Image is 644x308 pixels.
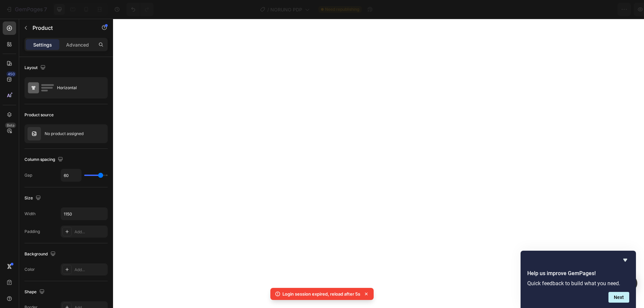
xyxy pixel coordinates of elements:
input: Auto [61,208,107,220]
button: 7 [3,3,50,16]
iframe: Design area [113,19,644,308]
span: / [267,6,269,13]
img: no image transparent [28,127,41,140]
span: 0 product assigned [512,6,557,13]
div: Width [24,211,36,217]
div: Product source [24,112,54,118]
p: Quick feedback to build what you need. [527,280,629,287]
div: Size [24,194,42,203]
p: Advanced [66,41,89,48]
p: No product assigned [45,131,84,136]
p: 7 [44,5,47,13]
div: Help us improve GemPages! [527,256,629,303]
div: Column spacing [24,155,64,164]
div: Beta [5,123,16,128]
span: NORUNO PDP [270,6,302,13]
h2: Help us improve GemPages! [527,269,629,278]
span: Save [580,7,591,12]
span: Need republishing [325,6,359,12]
button: Next question [608,292,629,303]
button: 0 product assigned [506,3,572,16]
p: Settings [33,41,52,48]
div: Add... [74,267,106,273]
button: Publish [599,3,628,16]
button: Save [575,3,597,16]
div: 450 [6,71,16,77]
div: Color [24,266,35,272]
div: Padding [24,229,40,235]
div: Layout [24,63,47,72]
p: Product [33,24,90,32]
div: Gap [24,172,32,178]
p: Login session expired, reload after 5s [282,291,360,297]
div: Publish [605,6,622,13]
div: Undo/Redo [126,3,154,16]
input: Auto [61,169,81,181]
div: Shape [24,288,46,297]
div: Add... [74,229,106,235]
div: Background [24,250,57,259]
div: Horizontal [57,80,98,96]
button: Hide survey [621,256,629,264]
